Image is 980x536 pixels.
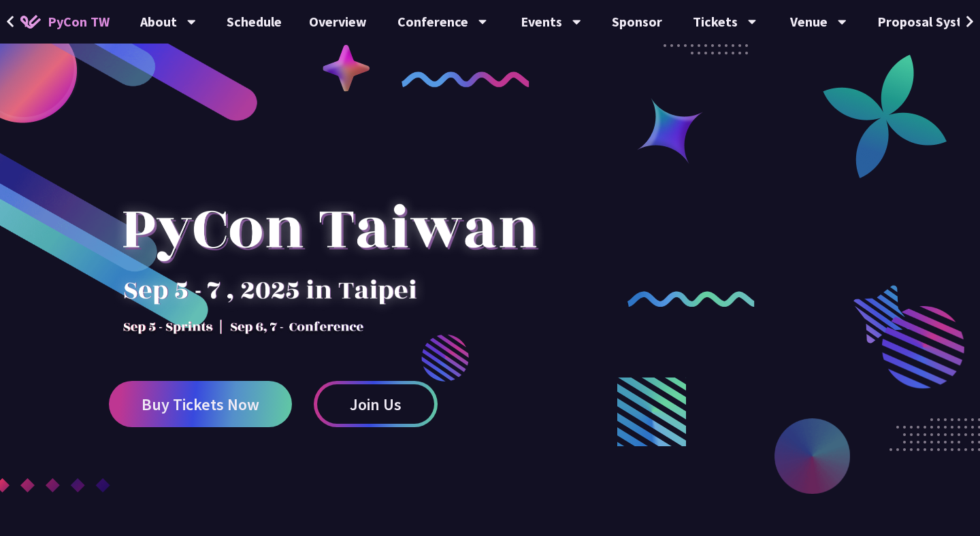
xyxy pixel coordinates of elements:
[48,12,110,32] span: PyCon TW
[350,396,402,413] span: Join Us
[314,381,438,427] a: Join Us
[109,381,292,427] a: Buy Tickets Now
[7,5,123,39] a: PyCon TW
[402,71,529,87] img: curly-1.ebdbada.png
[627,291,755,307] img: curly-2.e802c9f.png
[142,396,259,413] span: Buy Tickets Now
[20,15,41,29] img: Home icon of PyCon TW 2025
